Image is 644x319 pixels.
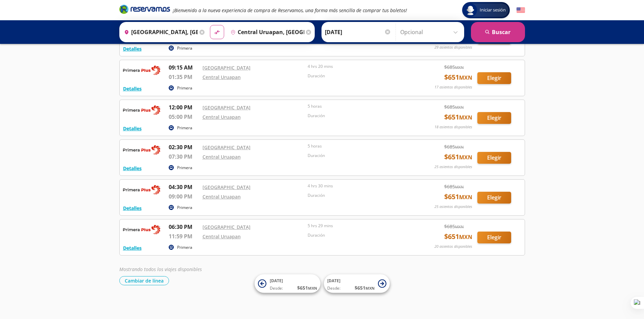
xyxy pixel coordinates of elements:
[169,103,199,111] p: 12:00 PM
[327,285,340,291] span: Desde:
[324,274,390,293] button: [DATE]Desde:$651MXN
[308,63,410,70] p: 4 hrs 20 mins
[355,284,375,291] span: $ 651
[169,153,199,161] p: 07:30 PM
[177,125,192,131] p: Primera
[308,232,410,238] p: Duración
[270,285,283,291] span: Desde:
[308,286,317,291] small: MXN
[434,204,472,210] p: 25 asientos disponibles
[123,45,142,52] button: Detalles
[297,284,317,291] span: $ 651
[308,103,410,109] p: 5 horas
[169,73,199,81] p: 01:35 PM
[477,192,511,204] button: Elegir
[459,154,472,161] small: MXN
[444,103,464,110] span: $ 685
[119,276,169,285] button: Cambiar de línea
[434,84,472,90] p: 17 asientos disponibles
[308,223,410,229] p: 5 hrs 29 mins
[123,143,160,157] img: RESERVAMOS
[459,193,472,201] small: MXN
[308,113,410,119] p: Duración
[123,244,142,251] button: Detalles
[477,72,511,84] button: Elegir
[477,112,511,124] button: Elegir
[119,266,202,272] em: Mostrando todos los viajes disponibles
[517,6,525,15] button: English
[255,274,320,293] button: [DATE]Desde:$651MXN
[459,74,472,81] small: MXN
[202,114,241,120] a: Central Uruapan
[202,224,251,230] a: [GEOGRAPHIC_DATA]
[177,165,192,171] p: Primera
[169,143,199,151] p: 02:30 PM
[459,114,472,121] small: MXN
[123,205,142,212] button: Detalles
[308,73,410,79] p: Duración
[177,205,192,211] p: Primera
[434,244,472,249] p: 20 asientos disponibles
[308,183,410,189] p: 4 hrs 30 mins
[434,45,472,50] p: 29 asientos disponibles
[444,63,464,71] span: $ 685
[444,232,472,242] span: $ 651
[202,193,241,200] a: Central Uruapan
[169,113,199,121] p: 05:00 PM
[365,286,375,291] small: MXN
[444,143,464,150] span: $ 685
[434,164,472,170] p: 25 asientos disponibles
[444,152,472,162] span: $ 651
[169,223,199,231] p: 06:30 PM
[228,24,304,41] input: Buscar Destino
[455,224,464,229] small: MXN
[202,144,251,151] a: [GEOGRAPHIC_DATA]
[169,63,199,72] p: 09:15 AM
[169,232,199,240] p: 11:59 PM
[202,184,251,190] a: [GEOGRAPHIC_DATA]
[123,103,160,117] img: RESERVAMOS
[169,192,199,201] p: 09:00 PM
[477,232,511,243] button: Elegir
[123,63,160,77] img: RESERVAMOS
[119,4,170,14] i: Brand Logo
[325,24,391,41] input: Elegir Fecha
[444,112,472,122] span: $ 651
[434,124,472,130] p: 18 asientos disponibles
[173,7,407,14] em: ¡Bienvenido a la nueva experiencia de compra de Reservamos, una forma más sencilla de comprar tus...
[477,7,508,14] span: Iniciar sesión
[471,22,525,42] button: Buscar
[327,278,340,284] span: [DATE]
[123,165,142,172] button: Detalles
[202,74,241,80] a: Central Uruapan
[123,223,160,236] img: RESERVAMOS
[270,278,283,284] span: [DATE]
[455,65,464,70] small: MXN
[202,64,251,71] a: [GEOGRAPHIC_DATA]
[177,85,192,91] p: Primera
[177,244,192,250] p: Primera
[444,223,464,230] span: $ 685
[177,45,192,51] p: Primera
[202,104,251,111] a: [GEOGRAPHIC_DATA]
[123,85,142,92] button: Detalles
[455,105,464,110] small: MXN
[477,152,511,164] button: Elegir
[455,144,464,150] small: MXN
[308,153,410,159] p: Duración
[123,183,160,196] img: RESERVAMOS
[459,233,472,241] small: MXN
[444,183,464,190] span: $ 685
[202,154,241,160] a: Central Uruapan
[121,24,198,41] input: Buscar Origen
[169,183,199,191] p: 04:30 PM
[400,24,461,41] input: Opcional
[444,72,472,82] span: $ 651
[119,4,170,16] a: Brand Logo
[444,192,472,202] span: $ 651
[123,125,142,132] button: Detalles
[455,184,464,189] small: MXN
[308,143,410,149] p: 5 horas
[202,233,241,240] a: Central Uruapan
[308,192,410,198] p: Duración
